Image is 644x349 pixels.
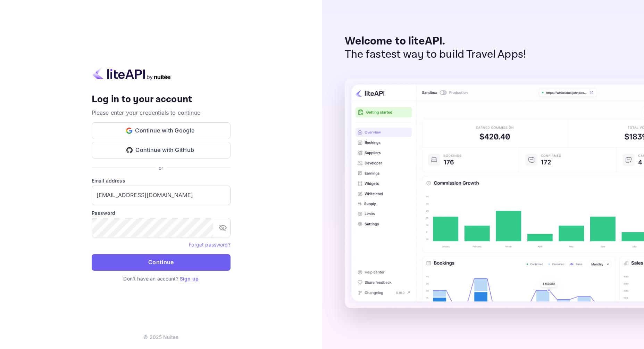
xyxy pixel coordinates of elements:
[92,122,231,139] button: Continue with Google
[92,67,172,80] img: liteapi
[159,165,163,171] ya-tr-span: or
[92,254,231,271] button: Continue
[92,186,231,205] input: Enter your email address
[92,93,192,106] ya-tr-span: Log in to your account
[92,142,231,159] button: Continue with GitHub
[216,221,230,235] button: toggle password visibility
[345,34,445,48] ya-tr-span: Welcome to liteAPI.
[135,145,194,155] ya-tr-span: Continue with GitHub
[92,109,200,116] ya-tr-span: Please enter your credentials to continue
[92,178,125,184] ya-tr-span: Email address
[180,276,199,282] a: Sign up
[92,210,115,216] ya-tr-span: Password
[148,258,174,267] ya-tr-span: Continue
[189,242,230,247] ya-tr-span: Forget password?
[135,126,194,135] ya-tr-span: Continue with Google
[143,334,178,340] ya-tr-span: © 2025 Nuitee
[123,276,178,282] ya-tr-span: Don't have an account?
[345,47,526,62] ya-tr-span: The fastest way to build Travel Apps!
[189,241,230,248] a: Forget password?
